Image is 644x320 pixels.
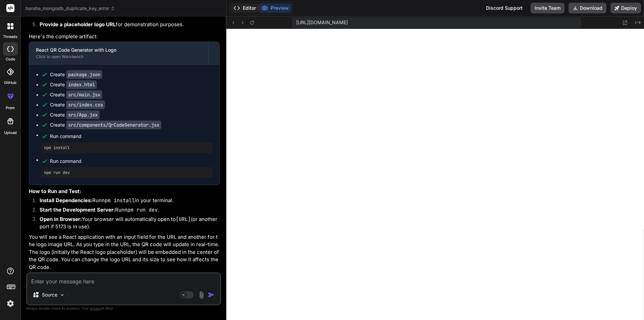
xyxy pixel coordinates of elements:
[50,91,102,98] div: Create
[66,90,102,99] code: src/main.jsx
[44,170,210,175] pre: npm run dev
[36,47,202,53] div: React QR Code Generator with Logo
[50,122,161,128] div: Create
[4,130,17,136] label: Upload
[50,81,97,88] div: Create
[44,145,210,150] pre: npm install
[34,21,220,30] li: for demonstration purposes.
[3,34,17,40] label: threads
[40,207,115,213] strong: Start the Development Server:
[29,188,81,194] strong: How to Run and Test:
[25,5,115,12] span: handle_mongodb_duplicate_key_error
[40,216,82,222] strong: Open in Browser:
[36,54,202,59] div: Click to open Workbench
[66,100,105,109] code: src/index.css
[90,306,102,310] span: privacy
[50,133,213,140] span: Run command
[231,3,259,13] button: Editor
[29,42,208,64] button: React QR Code Generator with LogoClick to open Workbench
[59,292,65,298] img: Pick Models
[102,197,135,204] code: npm install
[40,197,92,203] strong: Install Dependencies:
[5,298,16,309] img: settings
[208,291,215,298] img: icon
[50,111,100,118] div: Create
[6,56,15,62] label: code
[34,206,220,216] li: Run .
[6,105,15,111] label: prem
[531,3,565,13] button: Invite Team
[26,305,221,312] p: Always double-check its answers. Your in Bind
[124,207,158,213] code: npm run dev
[42,291,57,298] p: Source
[259,3,291,13] button: Preview
[66,70,102,79] code: package.json
[50,101,105,108] div: Create
[29,33,220,41] p: Here's the complete artifact:
[4,80,16,86] label: GitHub
[610,3,641,13] button: Deploy
[482,3,527,13] div: Discord Support
[50,158,213,165] span: Run command
[176,216,191,223] code: [URL]
[29,233,220,271] p: You will see a React application with an input field for the URL and another for the logo image U...
[66,110,100,119] code: src/App.jsx
[50,71,102,78] div: Create
[198,291,205,299] img: attachment
[66,80,97,89] code: index.html
[66,121,161,129] code: src/components/QrCodeGenerator.jsx
[296,19,348,26] span: [URL][DOMAIN_NAME]
[226,29,644,320] iframe: Preview
[34,197,220,206] li: Run in your terminal.
[40,21,116,28] strong: Provide a placeholder logo URL
[569,3,606,13] button: Download
[34,216,220,231] li: Your browser will automatically open to (or another port if 5173 is in use).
